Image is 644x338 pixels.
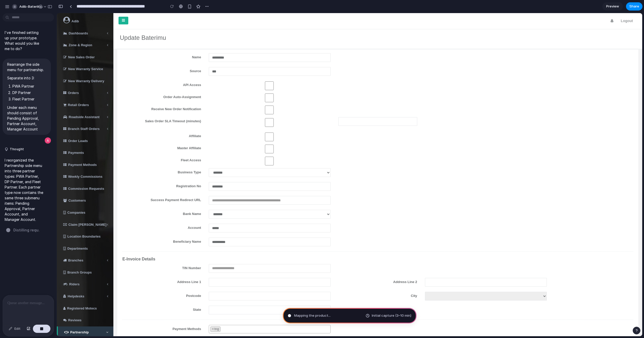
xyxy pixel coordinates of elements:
[602,2,623,11] a: Preview
[62,92,148,99] label: Receive New Order Notification
[11,126,31,130] span: Order Leads
[629,4,639,9] span: Share
[11,78,22,82] span: Orders
[12,269,23,273] span: Riders
[153,313,164,319] li: tng
[155,314,157,318] span: ×
[11,305,25,309] span: Reviews
[11,233,31,237] span: Departments
[11,54,46,58] span: New Warranty Service
[11,221,44,225] span: Location Boundaries
[12,102,43,106] span: Roadside Assistant
[62,251,148,258] label: TIN Number
[63,21,492,28] h2: Update Baterimu
[11,66,47,70] span: New Warranty Delivery
[11,162,46,165] span: Weekly Commissions
[62,265,148,271] label: Address Line 1
[62,119,148,126] label: Affiliate
[372,313,411,318] span: Initial capture (3–10 min)
[62,279,148,285] label: Postcode
[12,90,46,95] li: DP Partner
[7,105,46,132] p: Under each menu should consist of Pending Approval, Partner Account, Manager Account
[15,6,22,10] span: Adib
[62,54,148,61] label: Source
[11,257,35,261] span: Branch Groups
[62,169,148,176] label: Registration No
[11,174,47,177] span: Commission Requests
[10,3,50,11] button: adib-bateriku
[62,104,148,111] label: Sales Order SLA Timeout (minutes)
[62,211,148,217] label: Account
[62,312,148,318] label: Payment Methods
[62,155,148,162] label: Business Type
[13,317,32,321] span: Partnership
[11,114,43,118] span: Branch Staff Orders
[278,265,364,271] label: Address Line 2
[62,224,148,231] label: Beneficiary Name
[62,183,148,190] label: Success Payment Redirect URL
[606,4,619,9] span: Preview
[294,313,331,318] span: Mapping the product ...
[62,131,148,138] label: Master Affiliate
[62,197,148,203] label: Bank Name
[12,210,50,213] span: Claim [PERSON_NAME]
[11,198,29,201] span: Companies
[12,30,35,34] span: Zone & Region
[11,138,27,142] span: Payments
[278,279,364,285] label: City
[62,68,148,74] label: API Access
[62,143,148,150] label: Fleet Access
[11,42,38,46] span: New Sales Order
[7,75,46,81] p: Separate into 3:
[19,4,42,9] span: adib-bateriku
[11,90,32,94] span: Retail Orders
[626,2,642,11] button: Share
[62,40,148,47] label: Name
[13,227,40,233] span: Distilling requ .
[12,96,46,102] li: Fleet Partner
[62,80,148,87] label: Order Auto-Assignment
[11,245,26,249] span: Branches
[11,281,28,285] span: Helpdesks
[5,157,43,222] p: I reorganized the Partnership side menu into three partner types: PWA Partner, DP Partner, and Fl...
[12,185,29,189] span: Customers
[7,62,46,72] p: Rearrange the side menu for partnership.
[5,30,43,51] p: I've finished setting up your prototype. What would you like me to do?
[12,18,31,22] span: Dashboards
[11,150,40,154] span: Payment Methods
[66,244,576,248] h3: E-Invoice Details
[12,83,46,89] li: PWA Partner
[62,293,148,299] label: State
[10,293,40,297] span: Registered Motecs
